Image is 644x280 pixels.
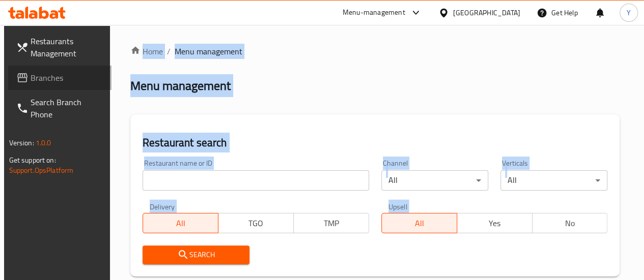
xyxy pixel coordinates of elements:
li: / [167,45,171,57]
h2: Restaurant search [143,135,608,150]
span: 1.0.0 [36,136,51,149]
span: Version: [9,136,34,149]
span: Search Branch Phone [31,96,103,120]
a: Search Branch Phone [8,90,111,127]
span: Yes [461,216,528,231]
span: All [386,216,453,231]
span: TMP [298,216,365,231]
div: All [381,170,488,191]
button: Yes [457,213,533,233]
span: TGO [222,216,290,231]
label: Delivery [150,203,175,210]
span: Restaurants Management [31,35,103,59]
span: Search [151,248,241,261]
div: [GEOGRAPHIC_DATA] [453,7,520,18]
button: TGO [218,213,294,233]
label: Upsell [388,203,407,210]
span: No [537,216,604,231]
div: Menu-management [343,7,405,19]
button: No [532,213,608,233]
a: Home [130,45,163,57]
nav: breadcrumb [130,45,620,57]
button: All [143,213,218,233]
span: Branches [31,72,103,84]
span: Menu management [175,45,242,57]
h2: Menu management [130,78,231,94]
span: Y [627,7,631,18]
a: Support.OpsPlatform [9,164,74,177]
a: Restaurants Management [8,29,111,66]
span: All [147,216,214,231]
button: Search [143,245,249,264]
button: TMP [293,213,369,233]
a: Branches [8,66,111,90]
button: All [381,213,457,233]
input: Search for restaurant name or ID.. [143,170,369,191]
div: All [500,170,607,191]
span: Get support on: [9,153,56,167]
